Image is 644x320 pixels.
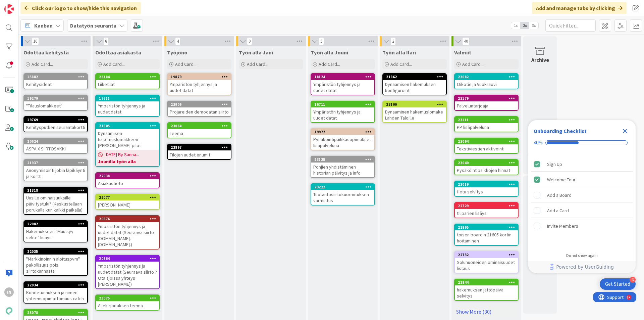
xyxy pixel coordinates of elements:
[547,191,572,199] div: Add a Board
[23,248,88,276] a: 22035"Markkinoinnin aloituspvm" pakollisuus pois siirtokannasta
[23,187,88,215] a: 21318Uusille ominaisuuksille päivitystuki? (Keskustellaan porukalla kun kaikki paikalla)
[32,61,53,67] span: Add Card...
[547,160,562,168] div: Sign Up
[455,209,518,218] div: tiliparien lisäys
[458,203,518,208] div: 22729
[620,126,630,136] div: Close Checklist
[455,224,518,245] div: 22895toisen boardin 21605 kortin hoitaminen
[455,279,518,300] div: 22844hakemuksen jättöpäivä selvitys
[458,75,518,79] div: 23082
[4,287,14,297] div: IN
[96,194,159,209] div: 22077[PERSON_NAME]
[520,22,529,29] span: 2x
[24,288,87,303] div: Kohdetunnuksen ja nimen yhteensopimattomuus catch
[386,102,446,107] div: 23100
[531,203,633,218] div: Add a Card is incomplete.
[455,123,518,132] div: PP lisäpalveluna
[531,219,633,233] div: Invite Members is incomplete.
[99,174,159,178] div: 22938
[534,127,587,135] div: Onboarding Checklist
[24,193,87,214] div: Uusille ominaisuuksille päivitystuki? (Keskustellaan porukalla kun kaikki paikalla)
[455,252,518,258] div: 22732
[24,74,87,80] div: 15882
[454,181,519,197] a: 23019Hetu selvitys
[454,73,519,89] a: 23082Oikotie ja Vuokraovi
[171,102,231,107] div: 22909
[14,1,31,9] span: Support
[458,118,518,122] div: 23111
[167,144,231,160] a: 22897Tilojen uudet enumit
[311,156,375,178] a: 23125Pohjien yhdistäminen historian päivitys ja info
[96,123,159,150] div: 21605Dynaamisen hakemuslomakkeen [PERSON_NAME]-pilot
[545,19,596,32] input: Quick Filter...
[462,37,470,45] span: 40
[458,139,518,144] div: 23094
[98,158,157,165] b: Jounilla työn alla
[454,224,519,246] a: 22895toisen boardin 21605 kortin hoitaminen
[24,80,87,89] div: Kehitysideat
[311,101,374,122] div: 16711Ympäristön tyhjennys ja uudet datat
[239,49,273,56] span: Työn alla Jani
[168,74,231,95] div: 19879Ympäristön tyhjennys ja uudet datat
[314,185,374,189] div: 23222
[168,129,231,138] div: Teema
[167,101,231,117] a: 22909Projareiden demodatan siirto
[96,123,159,129] div: 21605
[454,116,519,132] a: 23111PP lisäpalveluna
[531,157,633,172] div: Sign Up is complete.
[24,248,87,255] div: 22035
[167,73,231,95] a: 19879Ympäristön tyhjennys ja uudet datat
[311,101,375,123] a: 16711Ympäristön tyhjennys ja uudet datat
[27,161,87,165] div: 21937
[311,49,348,56] span: Työn alla Jouni
[4,4,14,14] img: Visit kanbanzone.com
[314,75,374,79] div: 18124
[24,221,87,227] div: 22082
[168,150,231,159] div: Tilojen uudet enumit
[311,107,374,122] div: Ympäristön tyhjennys ja uudet datat
[4,306,14,316] img: avatar
[531,56,549,64] div: Archive
[168,107,231,116] div: Projareiden demodatan siirto
[168,101,231,107] div: 22909
[95,73,160,89] a: 23184Liiketilat
[382,49,416,56] span: Työn alla Ilari
[96,129,159,150] div: Dynaamisen hakemuslomakkeen [PERSON_NAME]-pilot
[455,203,518,218] div: 22729tiliparien lisäys
[528,261,636,273] div: Footer
[103,61,125,67] span: Add Card...
[319,37,324,45] span: 5
[311,129,374,150] div: 19972Pysäköintipaikkasopimukset lisäpalveluna
[23,49,69,56] span: Odottaa kehitystä
[455,181,518,187] div: 23019
[27,222,87,226] div: 22082
[314,102,374,107] div: 16711
[458,280,518,285] div: 22844
[455,258,518,273] div: Soluhuoneiden ominaisuudet listaus
[95,95,160,117] a: 17711Ympäristön tyhjennys ja uudet datat
[96,80,159,89] div: Liiketilat
[95,194,160,210] a: 22077[PERSON_NAME]
[455,187,518,196] div: Hetu selvitys
[96,216,159,249] div: 20876Ympäristön tyhjennys ja uudet datat (Seuraava siirto [DOMAIN_NAME]. - [DOMAIN_NAME].)
[532,261,632,273] a: Powered by UserGuiding
[24,95,87,110] div: 19279"Tilauslomakkeet"
[455,74,518,80] div: 23082
[23,116,88,132] a: 19769Kehitysputken seurantakortti
[528,120,636,273] div: Checklist Container
[96,256,159,262] div: 20864
[311,184,374,190] div: 23222
[311,183,375,205] a: 23222Tuotantosiirtokuormituksen varmistus
[24,117,87,123] div: 19769
[311,129,374,135] div: 19972
[455,117,518,123] div: 23111
[24,138,87,153] div: 20624ASPA X SIIRTOSAKKI
[24,117,87,132] div: 19769Kehitysputken seurantakortti
[455,252,518,273] div: 22732Soluhuoneiden ominaisuudet listaus
[95,122,160,167] a: 21605Dynaamisen hakemuslomakkeen [PERSON_NAME]-pilot[DATE] By Sanna...Jounilla työn alla
[95,215,160,249] a: 20876Ympäristön tyhjennys ja uudet datat (Seuraava siirto [DOMAIN_NAME]. - [DOMAIN_NAME].)
[171,124,231,128] div: 23064
[458,253,518,257] div: 22732
[311,73,375,95] a: 18124Ympäristön tyhjennys ja uudet datat
[311,163,374,177] div: Pohjien yhdistäminen historian päivitys ja info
